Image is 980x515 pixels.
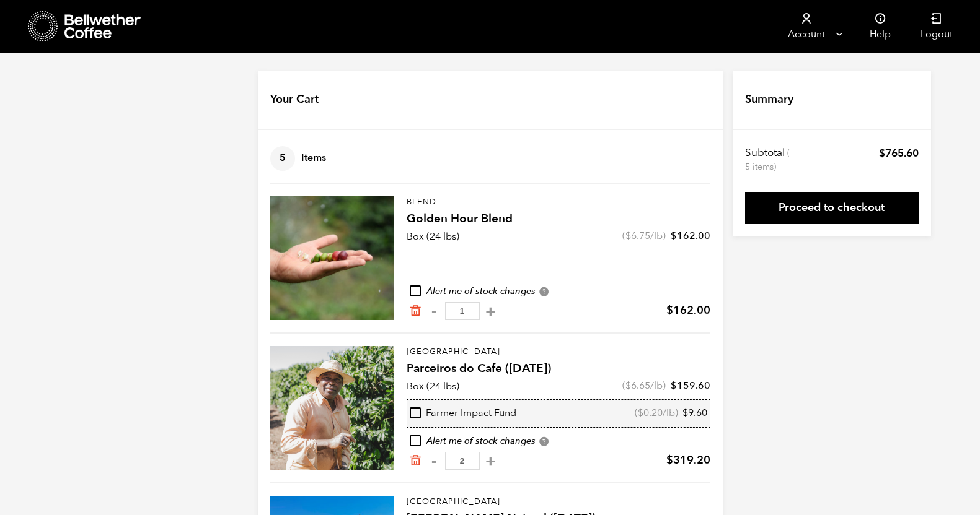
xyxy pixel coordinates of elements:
[666,452,710,468] bdi: 319.20
[622,229,666,243] span: ( /lb)
[407,285,710,298] div: Alert me of stock changes
[666,303,673,318] span: $
[745,92,793,108] h4: Summary
[635,407,678,420] span: ( /lb)
[671,379,710,392] bdi: 159.60
[409,305,422,318] a: Remove from cart
[483,455,498,467] button: +
[638,406,643,420] span: $
[270,92,319,108] h4: Your Cart
[745,192,919,224] a: Proceed to checkout
[625,229,631,243] span: $
[682,406,707,420] bdi: 9.60
[407,379,459,394] p: Box (24 lbs)
[426,455,442,467] button: -
[671,229,677,243] span: $
[638,406,663,420] bdi: 0.20
[625,229,650,243] bdi: 6.75
[270,146,326,171] h4: Items
[407,435,710,448] div: Alert me of stock changes
[625,379,631,392] span: $
[426,305,442,318] button: -
[625,379,650,392] bdi: 6.65
[682,406,688,420] span: $
[407,496,710,508] p: [GEOGRAPHIC_DATA]
[622,379,666,392] span: ( /lb)
[671,229,710,243] bdi: 162.00
[445,302,480,320] input: Qty
[409,454,422,467] a: Remove from cart
[407,229,459,244] p: Box (24 lbs)
[666,303,710,318] bdi: 162.00
[666,452,673,468] span: $
[745,146,792,173] th: Subtotal
[407,360,710,378] h4: Parceiros do Cafe ([DATE])
[483,305,498,318] button: +
[407,346,710,358] p: [GEOGRAPHIC_DATA]
[671,379,677,392] span: $
[270,146,295,171] span: 5
[407,210,710,228] h4: Golden Hour Blend
[445,452,480,470] input: Qty
[410,407,516,420] div: Farmer Impact Fund
[879,146,885,160] span: $
[407,196,710,209] p: Blend
[879,146,919,160] bdi: 765.60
